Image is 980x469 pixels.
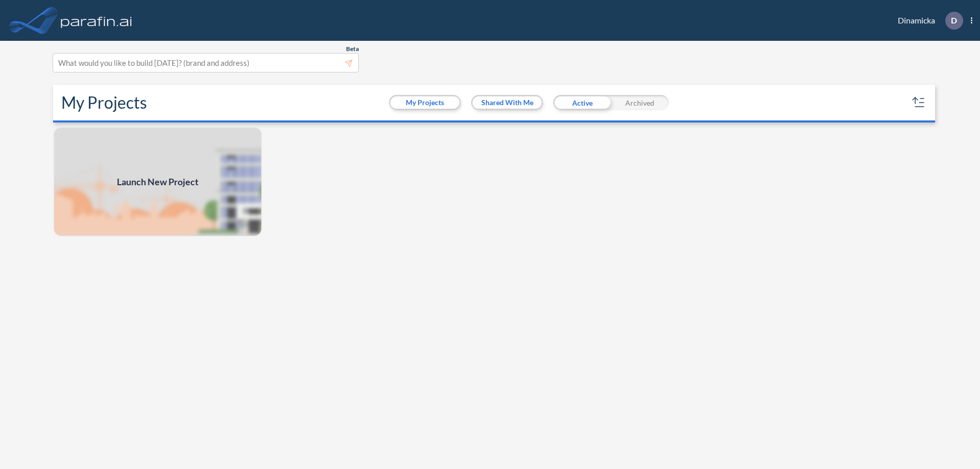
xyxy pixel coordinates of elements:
[553,95,611,110] div: Active
[346,45,359,53] span: Beta
[53,127,262,237] a: Launch New Project
[53,127,262,237] img: add
[390,96,459,109] button: My Projects
[883,12,972,30] div: Dinamicka
[473,96,542,109] button: Shared With Me
[59,10,134,31] img: logo
[611,95,669,110] div: Archived
[911,94,927,111] button: sort
[61,93,147,112] h2: My Projects
[951,16,957,25] p: D
[117,175,199,189] span: Launch New Project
